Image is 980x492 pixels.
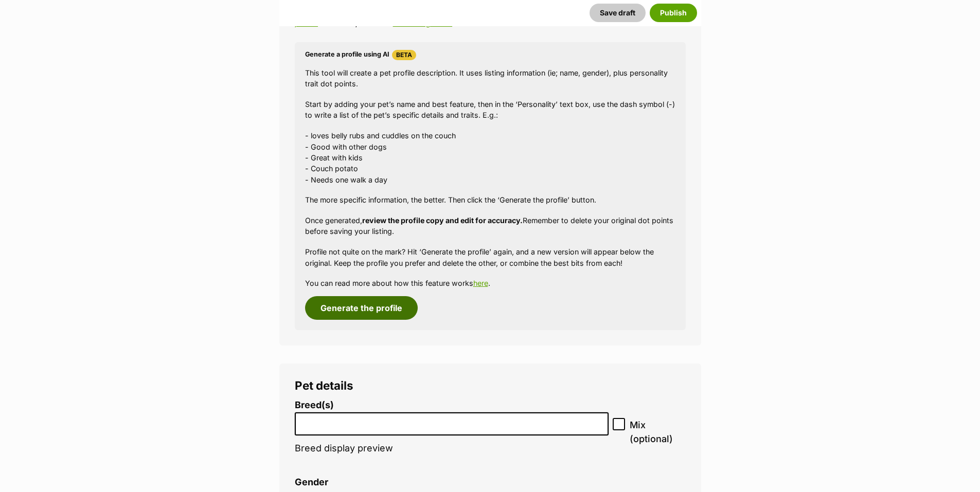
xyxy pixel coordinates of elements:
span: Pet details [295,378,353,392]
label: Breed(s) [295,400,609,411]
button: Save draft [590,4,646,22]
p: Once generated, Remember to delete your original dot points before saving your listing. [305,215,675,237]
p: - loves belly rubs and cuddles on the couch - Good with other dogs - Great with kids - Couch pota... [305,130,675,185]
strong: review the profile copy and edit for accuracy. [362,216,523,225]
p: You can read more about how this feature works . [305,278,675,288]
p: The more specific information, the better. Then click the ‘Generate the profile’ button. [305,194,675,205]
p: Profile not quite on the mark? Hit ‘Generate the profile’ again, and a new version will appear be... [305,246,675,268]
li: Breed display preview [295,400,609,464]
a: here [473,279,488,287]
span: Beta [392,50,416,60]
button: Generate the profile [305,296,418,320]
p: This tool will create a pet profile description. It uses listing information (ie; name, gender), ... [305,67,675,89]
span: Mix (optional) [630,418,685,446]
button: Publish [650,4,697,22]
label: Gender [295,477,328,488]
p: Start by adding your pet’s name and best feature, then in the ‘Personality’ text box, use the das... [305,99,675,121]
h4: Generate a profile using AI [305,50,675,60]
